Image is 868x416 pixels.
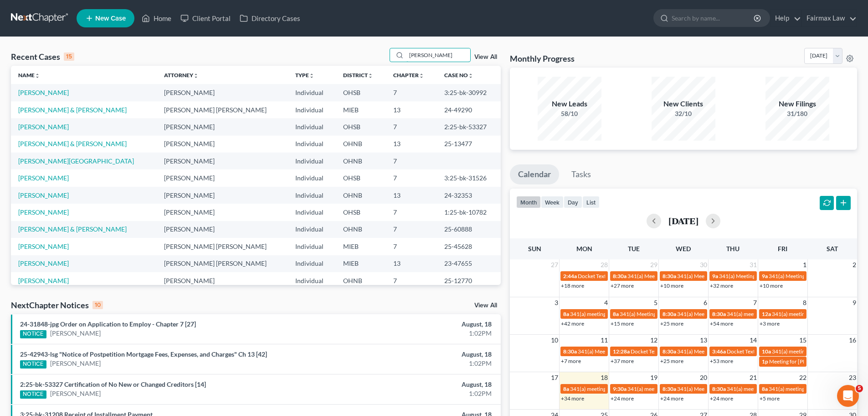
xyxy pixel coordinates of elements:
[765,99,829,109] div: New Filings
[437,101,501,118] td: 24-49290
[157,118,288,135] td: [PERSON_NAME]
[765,109,829,118] div: 31/180
[772,348,860,355] span: 341(a) meeting for [PERSON_NAME]
[437,187,501,204] td: 24-32353
[468,73,473,79] i: unfold_more
[386,101,437,118] td: 13
[157,255,288,272] td: [PERSON_NAME] [PERSON_NAME]
[157,169,288,186] td: [PERSON_NAME]
[176,10,235,26] a: Client Portal
[157,153,288,169] td: [PERSON_NAME]
[92,301,103,309] div: 10
[710,358,733,364] a: +53 more
[649,259,658,270] span: 29
[649,372,658,383] span: 19
[340,389,492,398] div: 1:02PM
[157,84,288,101] td: [PERSON_NAME]
[295,72,314,79] a: Typeunfold_more
[288,118,336,135] td: Individual
[18,259,69,267] a: [PERSON_NAME]
[20,380,206,388] a: 2:25-bk-53327 Certification of No New or Changed Creditors [14]
[600,259,609,270] span: 28
[11,300,103,311] div: NextChapter Notices
[561,282,584,289] a: +18 more
[712,311,726,317] span: 8:30a
[613,348,630,355] span: 12:28a
[18,72,40,79] a: Nameunfold_more
[856,385,863,392] span: 5
[18,191,69,199] a: [PERSON_NAME]
[600,372,609,383] span: 18
[336,84,386,101] td: OHSB
[50,389,101,398] a: [PERSON_NAME]
[611,282,634,289] a: +27 more
[710,320,733,327] a: +54 more
[18,123,69,131] a: [PERSON_NAME]
[343,72,373,79] a: Districtunfold_more
[510,164,559,184] a: Calendar
[613,385,627,392] span: 9:30a
[827,245,838,253] span: Sat
[550,335,559,346] span: 10
[699,335,708,346] span: 13
[309,73,314,79] i: unfold_more
[563,311,569,317] span: 8a
[538,99,601,109] div: New Leads
[727,311,815,317] span: 341(a) meeting for [PERSON_NAME]
[18,106,127,114] a: [PERSON_NAME] & [PERSON_NAME]
[336,169,386,186] td: OHSB
[336,153,386,169] td: OHNB
[474,54,497,60] a: View All
[336,136,386,153] td: OHNB
[762,348,771,355] span: 10a
[561,358,581,364] a: +7 more
[437,118,501,135] td: 2:25-bk-53327
[582,196,600,208] button: list
[20,320,196,328] a: 24-31848-jpg Order on Application to Employ - Chapter 7 [27]
[600,335,609,346] span: 11
[578,348,666,355] span: 341(a) Meeting for [PERSON_NAME]
[677,273,765,279] span: 341(a) Meeting for [PERSON_NAME]
[18,157,134,165] a: [PERSON_NAME][GEOGRAPHIC_DATA]
[288,204,336,221] td: Individual
[837,385,859,407] iframe: Intercom live chat
[660,395,683,402] a: +24 more
[710,395,733,402] a: +24 more
[770,10,801,26] a: Help
[437,255,501,272] td: 23-47655
[386,136,437,153] td: 13
[663,273,676,279] span: 8:30a
[668,216,699,226] h2: [DATE]
[35,73,40,79] i: unfold_more
[628,245,640,253] span: Tue
[550,372,559,383] span: 17
[288,169,336,186] td: Individual
[340,329,492,338] div: 1:02PM
[712,273,718,279] span: 9a
[386,169,437,186] td: 7
[852,259,857,270] span: 2
[762,385,768,392] span: 8a
[564,196,582,208] button: day
[726,245,740,253] span: Thu
[576,245,592,253] span: Mon
[510,53,575,64] h3: Monthly Progress
[288,101,336,118] td: Individual
[157,221,288,238] td: [PERSON_NAME]
[386,221,437,238] td: 7
[749,335,758,346] span: 14
[386,153,437,169] td: 7
[336,187,386,204] td: OHNB
[340,320,492,329] div: August, 18
[672,10,755,26] input: Search by name...
[852,297,857,308] span: 9
[613,273,627,279] span: 8:30a
[340,350,492,359] div: August, 18
[406,48,470,62] input: Search by name...
[157,101,288,118] td: [PERSON_NAME] [PERSON_NAME]
[419,73,424,79] i: unfold_more
[386,255,437,272] td: 13
[164,72,199,79] a: Attorneyunfold_more
[50,329,101,338] a: [PERSON_NAME]
[437,136,501,153] td: 25-13477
